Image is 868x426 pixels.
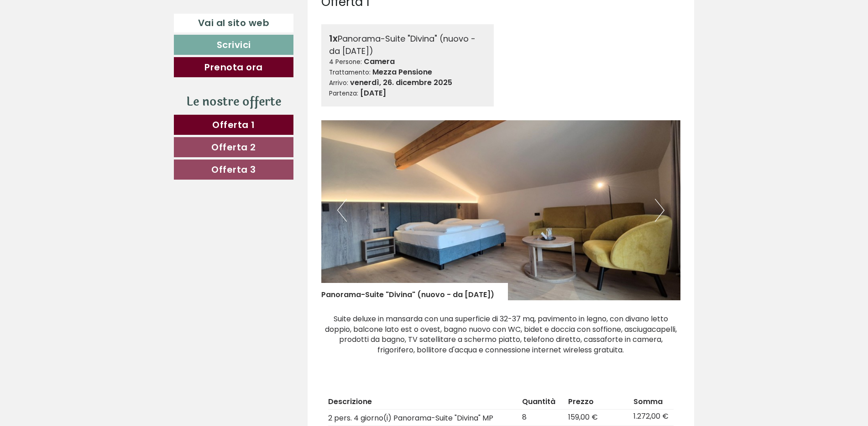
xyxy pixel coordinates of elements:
[350,77,452,88] b: venerdì, 26. dicembre 2025
[321,314,681,356] p: Suite deluxe in mansarda con una superficie di 32-37 mq, pavimento in legno, con divano letto dop...
[360,88,386,98] b: [DATE]
[174,35,293,55] a: Scrivici
[372,67,432,77] b: Mezza Pensione
[328,409,519,426] td: 2 pers. 4 giorno(i) Panorama-Suite "Divina" MP
[630,409,674,426] td: 1.272,00 €
[329,79,348,87] small: Arrivo:
[329,32,486,57] div: Panorama-Suite "Divina" (nuovo - da [DATE])
[174,57,293,77] a: Prenota ora
[321,283,508,300] div: Panorama-Suite "Divina" (nuovo - da [DATE])
[211,163,256,176] span: Offerta 3
[630,395,674,409] th: Somma
[329,68,371,77] small: Trattamento:
[174,14,293,32] a: Vai al sito web
[364,56,395,67] b: Camera
[565,395,630,409] th: Prezzo
[321,120,681,300] img: image
[211,141,256,154] span: Offerta 2
[518,409,564,426] td: 8
[337,199,347,222] button: Previous
[568,412,598,422] span: 159,00 €
[655,199,664,222] button: Next
[328,395,519,409] th: Descrizione
[329,32,338,45] b: 1x
[518,395,564,409] th: Quantità
[329,89,358,98] small: Partenza:
[174,93,293,110] div: Le nostre offerte
[212,118,255,131] span: Offerta 1
[329,58,362,66] small: 4 Persone:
